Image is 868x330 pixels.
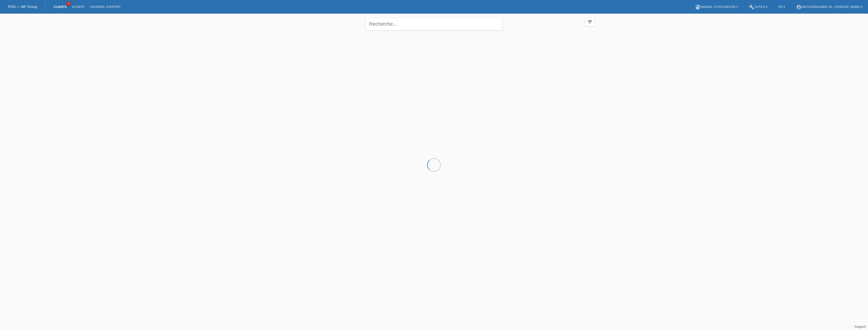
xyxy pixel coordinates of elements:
a: Courriel Support [87,5,123,8]
a: Clients [51,5,69,8]
a: Support [854,325,866,329]
i: book [695,4,700,10]
i: filter_list [587,19,593,25]
a: bookManuel d’utilisation ▾ [692,5,741,8]
i: build [749,4,754,10]
a: POS — MF Group [8,5,37,9]
a: account_circleWatchdreamer SA - [PERSON_NAME] ▾ [793,5,865,8]
a: FR ▾ [776,5,788,8]
a: buildOutils ▾ [746,5,770,8]
i: account_circle [796,4,801,10]
a: Achats [69,5,87,8]
input: Recherche... [366,18,502,31]
span: 2 [67,1,71,6]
